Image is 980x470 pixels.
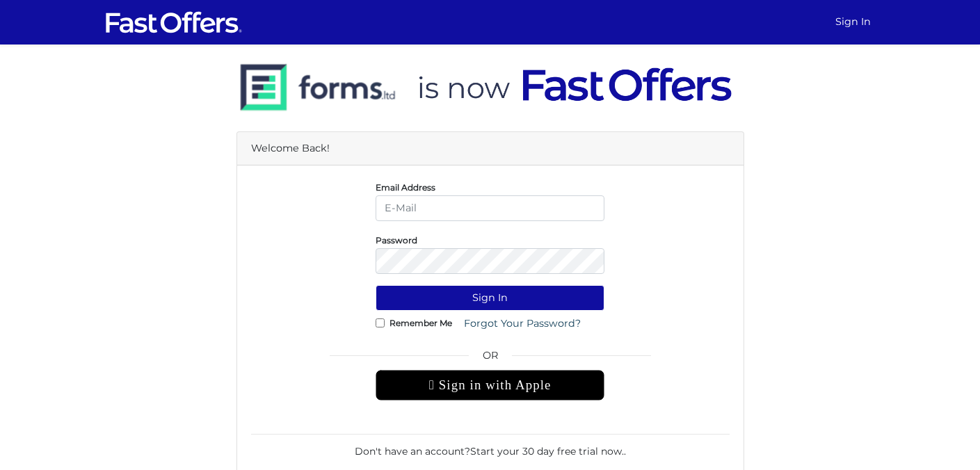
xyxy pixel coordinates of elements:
[376,186,435,189] label: Email Address
[376,238,417,242] label: Password
[376,370,604,400] div: Sign in with Apple
[376,285,604,311] button: Sign In
[455,311,590,337] a: Forgot Your Password?
[389,321,452,325] label: Remember Me
[830,8,876,35] a: Sign In
[376,348,604,370] span: OR
[376,195,604,221] input: E-Mail
[470,445,624,457] a: Start your 30 day free trial now.
[251,434,730,459] div: Don't have an account? .
[237,132,744,165] div: Welcome Back!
